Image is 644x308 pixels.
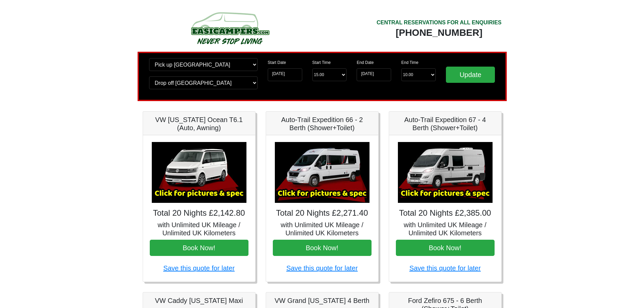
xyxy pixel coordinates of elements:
[150,297,248,305] h5: VW Caddy [US_STATE] Maxi
[273,208,372,218] h4: Total 20 Nights £2,271.40
[377,19,502,27] div: CENTRAL RESERVATIONS FOR ALL ENQUIRIES
[152,142,246,203] img: VW California Ocean T6.1 (Auto, Awning)
[273,297,372,305] h5: VW Grand [US_STATE] 4 Berth
[150,221,248,237] h5: with Unlimited UK Mileage / Unlimited UK Kilometers
[268,60,286,66] label: Start Date
[273,221,372,237] h5: with Unlimited UK Mileage / Unlimited UK Kilometers
[275,142,369,203] img: Auto-Trail Expedition 66 - 2 Berth (Shower+Toilet)
[150,116,248,132] h5: VW [US_STATE] Ocean T6.1 (Auto, Awning)
[446,67,495,83] input: Update
[150,208,248,218] h4: Total 20 Nights £2,142.80
[166,9,294,47] img: campers-checkout-logo.png
[150,240,248,256] button: Book Now!
[286,264,358,272] a: Save this quote for later
[273,116,372,132] h5: Auto-Trail Expedition 66 - 2 Berth (Shower+Toilet)
[396,116,495,132] h5: Auto-Trail Expedition 67 - 4 Berth (Shower+Toilet)
[377,27,502,39] div: [PHONE_NUMBER]
[357,60,374,66] label: End Date
[312,60,331,66] label: Start Time
[273,240,372,256] button: Book Now!
[163,264,235,272] a: Save this quote for later
[396,208,495,218] h4: Total 20 Nights £2,385.00
[396,240,495,256] button: Book Now!
[401,60,419,66] label: End Time
[357,68,391,81] input: Return Date
[268,68,302,81] input: Start Date
[409,264,481,272] a: Save this quote for later
[396,221,495,237] h5: with Unlimited UK Mileage / Unlimited UK Kilometers
[398,142,493,203] img: Auto-Trail Expedition 67 - 4 Berth (Shower+Toilet)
